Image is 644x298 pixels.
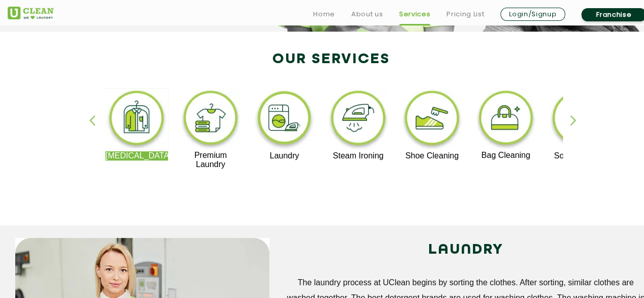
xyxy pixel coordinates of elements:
img: bag_cleaning_11zon.webp [474,88,537,151]
a: Login/Signup [500,8,565,21]
a: Services [399,8,430,20]
img: laundry_cleaning_11zon.webp [253,88,316,151]
p: Sofa Cleaning [548,151,611,160]
img: sofa_cleaning_11zon.webp [548,88,611,151]
img: shoe_cleaning_11zon.webp [401,88,463,151]
p: Shoe Cleaning [401,151,463,160]
p: [MEDICAL_DATA] [105,151,168,160]
a: About us [351,8,383,20]
a: Home [313,8,335,20]
p: Bag Cleaning [474,151,537,160]
img: premium_laundry_cleaning_11zon.webp [179,88,242,151]
img: dry_cleaning_11zon.webp [105,88,168,151]
img: steam_ironing_11zon.webp [327,88,389,151]
img: UClean Laundry and Dry Cleaning [8,7,53,19]
p: Premium Laundry [179,151,242,169]
p: Laundry [253,151,316,160]
p: Steam Ironing [327,151,389,160]
a: Pricing List [446,8,484,20]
